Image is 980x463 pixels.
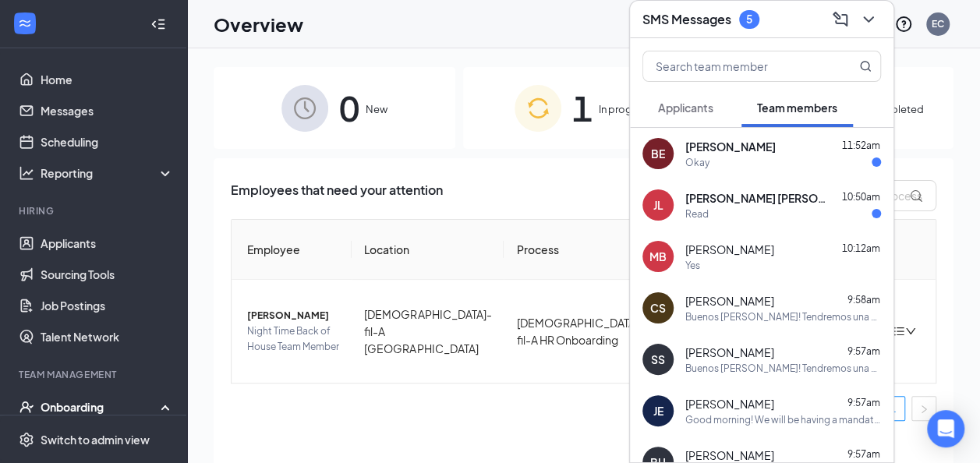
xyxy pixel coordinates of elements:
div: Buenos [PERSON_NAME]! Tendremos una Orientación General obligatoria el Sabado 20 de Septiembre, d... [685,310,881,323]
span: right [919,405,929,414]
div: Reporting [41,165,175,181]
span: 11:52am [842,140,880,151]
a: Home [41,64,174,95]
button: right [911,396,936,421]
span: Employees that need your attention [231,180,443,211]
svg: QuestionInfo [894,15,913,34]
span: In progress [599,101,653,117]
svg: Collapse [150,16,166,32]
th: Location [352,220,504,280]
span: bars [893,325,905,338]
span: Team members [757,101,837,115]
span: New [366,101,387,117]
div: Hiring [19,204,171,217]
svg: ComposeMessage [831,10,850,29]
div: JE [653,403,663,419]
span: [PERSON_NAME] [685,447,774,463]
h1: Overview [214,11,303,37]
span: 10:50am [842,191,880,203]
div: CS [650,300,666,316]
span: 9:58am [847,294,880,306]
svg: UserCheck [19,399,34,415]
span: [PERSON_NAME] [685,396,774,412]
input: Search team member [643,51,828,81]
div: JL [653,197,663,213]
div: Team Management [19,368,171,381]
span: [PERSON_NAME] [685,139,776,154]
span: 9:57am [847,448,880,460]
span: Applicants [658,101,713,115]
h3: SMS Messages [642,11,731,28]
td: [DEMOGRAPHIC_DATA]-fil-A [GEOGRAPHIC_DATA] [352,280,504,383]
div: Open Intercom Messenger [927,410,964,447]
div: Read [685,207,709,221]
div: Okay [685,156,709,169]
span: [PERSON_NAME] [685,242,774,257]
span: 9:57am [847,345,880,357]
a: Sourcing Tools [41,259,174,290]
svg: MagnifyingGlass [859,60,872,72]
span: [PERSON_NAME] [247,308,339,323]
th: Employee [232,220,352,280]
button: ChevronDown [856,7,881,32]
span: 10:12am [842,242,880,254]
span: [PERSON_NAME] [685,293,774,309]
span: 1 [572,81,593,135]
div: 5 [746,12,752,26]
div: SS [651,352,665,367]
button: ComposeMessage [828,7,853,32]
a: Applicants [41,228,174,259]
div: MB [649,249,667,264]
span: Night Time Back of House Team Member [247,323,339,355]
a: Talent Network [41,321,174,352]
svg: WorkstreamLogo [17,16,33,31]
a: Scheduling [41,126,174,157]
span: [PERSON_NAME] [685,345,774,360]
span: down [905,326,916,337]
div: Onboarding [41,399,161,415]
div: Switch to admin view [41,432,150,447]
div: Yes [685,259,700,272]
span: 0 [339,81,359,135]
div: BE [651,146,665,161]
span: 9:57am [847,397,880,408]
td: [DEMOGRAPHIC_DATA]-fil-A HR Onboarding [504,280,656,383]
svg: Settings [19,432,34,447]
div: EC [932,17,944,30]
div: Buenos [PERSON_NAME]! Tendremos una Orientación General obligatoria el Sabado 20 de Septiembre, d... [685,362,881,375]
a: Job Postings [41,290,174,321]
span: [PERSON_NAME] [PERSON_NAME] [685,190,826,206]
svg: Analysis [19,165,34,181]
svg: ChevronDown [859,10,878,29]
span: Completed [867,101,924,117]
li: Next Page [911,396,936,421]
div: Good morning! We will be having a mandatory Big Orientation [DATE][DATE] 9:00am-10:30am at [STREE... [685,413,881,426]
a: Messages [41,95,174,126]
th: Process [504,220,656,280]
